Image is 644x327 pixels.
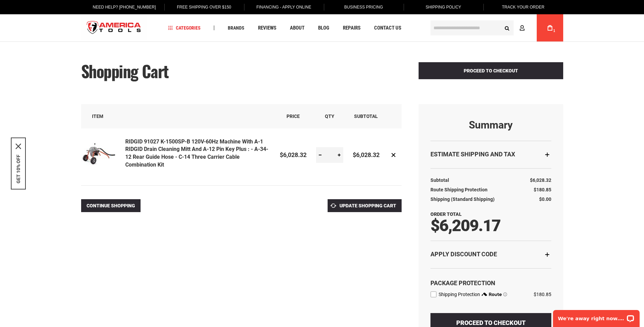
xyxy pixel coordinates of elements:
[81,15,147,41] img: America Tools
[339,203,396,208] span: Update Shopping Cart
[340,23,364,33] a: Repairs
[544,14,556,41] a: 1
[258,25,276,31] span: Reviews
[419,62,563,79] button: Proceed to Checkout
[81,137,125,173] a: RIDGID 91027 K-1500SP-B 120V-60Hz Machine with A-1 RIDGID Drain Cleaning Mitt and A-12 Pin Key Pl...
[430,216,500,235] span: $6,209.17
[530,177,551,183] span: $6,028.32
[125,138,268,168] a: RIDGID 91027 K-1500SP-B 120V-60Hz Machine with A-1 RIDGID Drain Cleaning Mitt and A-12 Pin Key Pl...
[225,23,247,33] a: Brands
[287,114,300,119] span: Price
[371,23,404,33] a: Contact Us
[430,196,450,202] span: Shipping
[328,199,402,212] button: Update Shopping Cart
[81,59,169,83] span: Shopping Cart
[343,25,361,31] span: Repairs
[456,319,526,326] span: Proceed to Checkout
[430,175,453,185] th: Subtotal
[16,155,21,184] button: GET 10% OFF
[430,251,497,258] strong: Apply Discount Code
[430,279,551,288] div: Package Protection
[539,196,551,202] span: $0.00
[354,114,378,119] span: Subtotal
[287,23,308,33] a: About
[439,292,480,297] span: Shipping Protection
[501,21,514,34] button: Search
[318,25,329,31] span: Blog
[430,119,551,131] strong: Summary
[426,5,461,10] span: Shipping Policy
[255,23,279,33] a: Reviews
[553,29,555,33] span: 1
[16,144,21,149] svg: close icon
[534,291,551,298] div: $180.85
[534,187,551,192] span: $180.85
[92,114,103,119] span: Item
[228,25,244,30] span: Brands
[16,144,21,149] button: Close
[503,292,507,296] span: Learn more
[325,114,334,119] span: Qty
[315,23,332,33] a: Blog
[81,15,147,41] a: store logo
[430,211,462,217] strong: Order Total
[168,25,201,30] span: Categories
[464,68,518,73] span: Proceed to Checkout
[430,288,551,298] div: route shipping protection selector element
[430,185,491,194] th: Route Shipping Protection
[290,25,305,31] span: About
[280,151,307,158] span: $6,028.32
[451,196,495,202] span: (Standard Shipping)
[87,203,135,208] span: Continue Shopping
[81,137,115,171] img: RIDGID 91027 K-1500SP-B 120V-60Hz Machine with A-1 RIDGID Drain Cleaning Mitt and A-12 Pin Key Pl...
[353,151,380,158] span: $6,028.32
[81,199,141,212] a: Continue Shopping
[374,25,401,31] span: Contact Us
[430,151,515,158] strong: Estimate Shipping and Tax
[549,306,644,327] iframe: LiveChat chat widget
[165,23,204,33] a: Categories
